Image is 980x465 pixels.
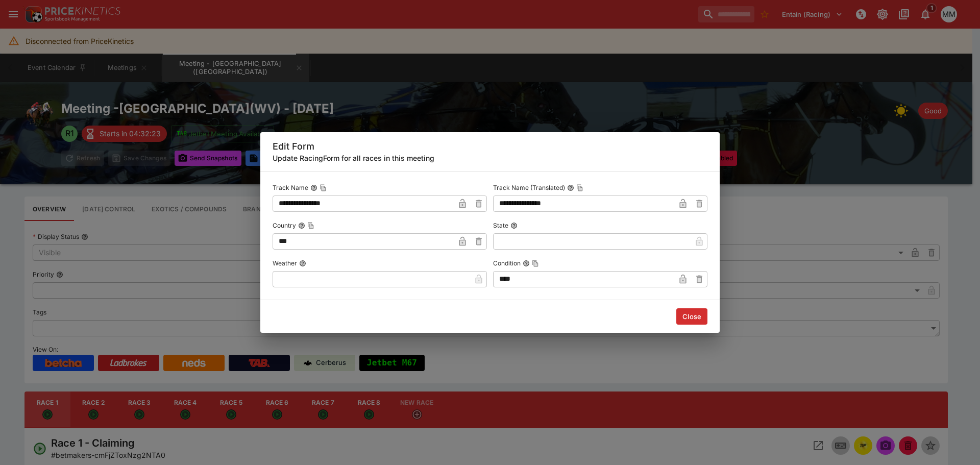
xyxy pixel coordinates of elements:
p: Track Name (Translated) [493,183,565,192]
p: Country [273,221,296,230]
button: Weather [299,260,306,267]
h6: Update RacingForm for all races in this meeting [273,153,707,163]
button: Copy To Clipboard [307,222,314,229]
h5: Edit Form [273,140,707,152]
p: Track Name [273,183,308,192]
button: CountryCopy To Clipboard [298,222,305,229]
button: Close [676,308,707,325]
button: ConditionCopy To Clipboard [523,260,530,267]
button: Track Name (Translated)Copy To Clipboard [567,184,574,191]
p: State [493,221,508,230]
button: Track NameCopy To Clipboard [310,184,317,191]
button: Copy To Clipboard [320,184,327,191]
p: Weather [273,259,297,267]
button: Copy To Clipboard [532,260,539,267]
p: Condition [493,259,521,267]
button: State [510,222,518,229]
button: Copy To Clipboard [576,184,583,191]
